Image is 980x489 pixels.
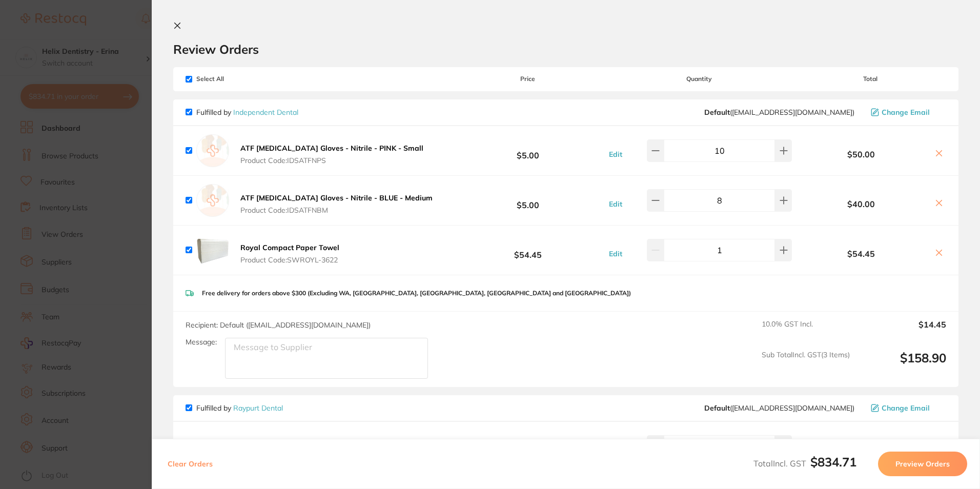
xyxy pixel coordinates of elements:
[186,338,217,347] label: Message:
[606,249,625,258] button: Edit
[704,403,730,413] b: Default
[794,75,946,83] span: Total
[868,403,946,413] button: Change Email
[237,193,436,215] button: ATF [MEDICAL_DATA] Gloves - Nitrile - BLUE - Medium Product Code:IDSATFNBM
[858,320,946,342] output: $14.45
[233,108,298,117] a: Independent Dental
[240,256,339,264] span: Product Code: SWROYL-3622
[196,404,283,412] p: Fulfilled by
[704,108,730,117] b: Default
[240,156,423,165] span: Product Code: IDSATFNPS
[237,243,342,264] button: Royal Compact Paper Towel Product Code:SWROYL-3622
[452,437,604,456] b: $13.50
[794,150,928,159] b: $50.00
[753,458,856,468] span: Total Incl. GST
[882,108,930,116] span: Change Email
[233,403,283,413] a: Raypurt Dental
[794,249,928,258] b: $54.45
[868,108,946,117] button: Change Email
[606,150,625,159] button: Edit
[606,199,625,209] button: Edit
[704,404,854,412] span: orders@raypurtdental.com.au
[196,184,229,217] img: empty.jpg
[186,75,288,83] span: Select All
[196,234,229,267] img: OGxubTF0cA
[452,141,604,160] b: $5.00
[196,430,229,463] img: bnppcmF6bQ
[196,134,229,167] img: empty.jpg
[882,404,930,412] span: Change Email
[240,206,433,214] span: Product Code: IDSATFNBM
[762,351,850,379] span: Sub Total Incl. GST ( 3 Items)
[196,108,298,116] p: Fulfilled by
[165,452,216,476] button: Clear Orders
[452,191,604,210] b: $5.00
[173,42,958,57] h2: Review Orders
[452,75,604,83] span: Price
[240,193,433,202] b: ATF [MEDICAL_DATA] Gloves - Nitrile - BLUE - Medium
[878,452,967,476] button: Preview Orders
[202,290,631,297] p: Free delivery for orders above $300 (Excluding WA, [GEOGRAPHIC_DATA], [GEOGRAPHIC_DATA], [GEOGRAP...
[237,144,426,165] button: ATF [MEDICAL_DATA] Gloves - Nitrile - PINK - Small Product Code:IDSATFNPS
[452,240,604,259] b: $54.45
[810,454,856,470] b: $834.71
[186,320,371,330] span: Recipient: Default ( [EMAIL_ADDRESS][DOMAIN_NAME] )
[240,243,339,252] b: Royal Compact Paper Towel
[762,320,850,342] span: 10.0 % GST Incl.
[704,108,854,116] span: orders@independentdental.com.au
[858,351,946,379] output: $158.90
[240,144,423,153] b: ATF [MEDICAL_DATA] Gloves - Nitrile - PINK - Small
[604,75,794,83] span: Quantity
[794,199,928,209] b: $40.00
